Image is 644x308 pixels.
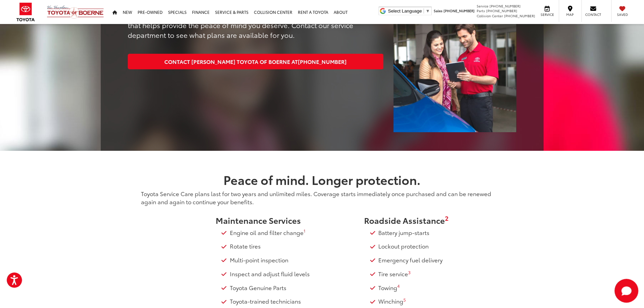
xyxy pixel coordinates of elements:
[378,269,503,278] li: Tire service
[128,54,384,69] a: Contact [PERSON_NAME] Toyota of Boerne at[PHONE_NUMBER]
[490,3,521,8] span: [PHONE_NUMBER]
[141,189,503,206] p: Toyota Service Care plans last for two years and unlimited miles. Coverage starts immediately onc...
[388,8,422,14] span: Select Language
[230,269,354,278] li: Inspect and adjust fluid levels
[616,280,637,302] svg: Start Chat
[445,214,449,226] a: 2
[477,3,488,8] span: Service
[378,242,503,250] li: Lockout protection
[223,171,421,188] span: Peace of mind. Longer protection.
[230,283,354,291] li: Toyota Genuine Parts
[403,297,406,303] sup: 5
[434,8,443,13] span: Sales
[408,269,410,275] sup: 3
[616,280,637,302] button: Toggle Chat Window
[298,57,347,65] span: [PHONE_NUMBER]
[393,10,516,132] img: TOYOTA SERVICE CARE | Vic Vaughan Toyota of Boerne in Boerne TX
[230,242,354,250] li: Rotate tires
[216,214,301,226] span: Maintenance Services
[47,5,104,19] img: Vic Vaughan Toyota of Boerne
[403,297,406,305] a: 5
[563,12,577,17] span: Map
[408,269,410,278] a: 3
[230,256,354,264] li: Multi-point inspection
[230,228,354,236] li: Engine oil and filter change
[444,8,475,13] span: [PHONE_NUMBER]
[504,13,535,18] span: [PHONE_NUMBER]
[615,12,630,17] span: Saved
[230,297,354,305] li: Toyota-trained technicians
[378,256,503,264] li: Emergency fuel delivery
[304,228,306,236] a: 1
[128,10,384,40] p: Toyota Service Care is a prepaid maintenance plan with Roadside Assistance that helps provide the...
[388,8,430,14] a: Select Language​
[304,228,306,234] sup: 1
[585,12,601,17] span: Contact
[486,8,517,13] span: [PHONE_NUMBER]
[424,8,424,14] span: ​
[397,283,400,291] a: 4
[426,8,430,14] span: ▼
[378,228,503,236] li: Battery jump-starts
[477,13,503,18] span: Collision Center
[378,283,503,291] li: Towing
[477,8,485,13] span: Parts
[397,283,400,289] sup: 4
[378,297,503,305] li: Winching
[540,12,555,17] span: Service
[445,214,449,222] sup: 2
[364,214,449,226] span: Roadside Assistance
